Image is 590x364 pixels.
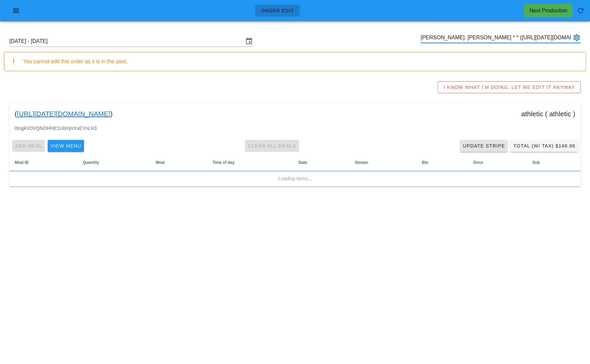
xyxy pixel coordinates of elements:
[9,171,581,186] td: Loading items...
[473,160,483,165] span: Once
[17,109,110,119] a: [URL][DATE][DOMAIN_NAME]
[156,160,165,165] span: Meal
[460,140,508,152] a: Update Stripe
[77,155,150,171] th: Quantity: Not sorted. Activate to sort ascending.
[9,155,77,171] th: Meal ID: Not sorted. Activate to sort ascending.
[255,5,300,17] a: Order Edit
[207,155,293,171] th: Time of day: Not sorted. Activate to sort ascending.
[513,143,575,149] span: Total (w/ Tax) $148.96
[50,143,81,149] span: View Menu
[261,8,294,13] span: Order Edit
[299,160,307,165] span: Date
[83,160,99,165] span: Quantity
[438,81,581,93] button: I KNOW WHAT I'M DOING, LET ME EDIT IT ANYWAY
[421,32,571,43] input: Search by email or name
[15,160,29,165] span: Meal ID
[422,160,428,165] span: Bin
[9,103,581,125] div: ( ) athletic ( athletic )
[443,85,575,90] span: I KNOW WHAT I'M DOING, LET ME EDIT IT ANYWAY
[416,155,468,171] th: Bin: Not sorted. Activate to sort ascending.
[463,143,505,149] span: Update Stripe
[212,160,234,165] span: Time of day
[23,59,127,64] span: You cannot edit this order as it is in the past.
[150,155,207,171] th: Meal: Not sorted. Activate to sort ascending.
[48,140,84,152] button: View Menu
[532,160,540,165] span: Sub
[9,125,581,137] div: 0tngkVOVQNOHHE1U0mjVXvEYnLH3
[468,155,527,171] th: Once: Not sorted. Activate to sort ascending.
[529,7,567,15] div: Next Production
[573,34,581,42] button: appended action
[293,155,350,171] th: Date: Not sorted. Activate to sort ascending.
[349,155,416,171] th: Stream: Not sorted. Activate to sort ascending.
[527,155,581,171] th: Sub: Not sorted. Activate to sort ascending.
[510,140,578,152] button: Total (w/ Tax) $148.96
[355,160,368,165] span: Stream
